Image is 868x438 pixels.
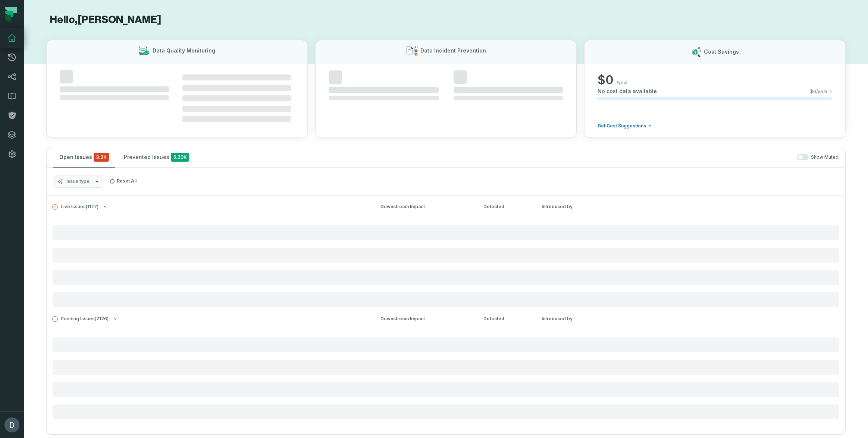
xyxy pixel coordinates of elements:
span: Pending Issues ( 2126 ) [52,316,109,322]
button: Open Issues [53,147,115,167]
button: Live Issues(1177) [52,204,367,210]
h3: Cost Savings [704,48,739,55]
h1: Hello, [PERSON_NAME] [46,13,846,26]
span: critical issues and errors combined [94,153,109,162]
div: Detected [483,203,528,210]
div: Downstream Impact [380,315,470,322]
div: Live Issues(1177) [47,218,845,307]
span: /year [617,80,628,86]
span: Issue type [66,178,90,184]
button: Data Incident Prevention [315,40,577,138]
h3: Data Incident Prevention [420,47,486,54]
span: Live Issues ( 1177 ) [52,204,98,210]
div: Downstream Impact [380,203,470,210]
span: $ 0 /year [810,89,828,95]
div: Pending Issues(2126) [47,330,845,419]
div: Detected [483,315,528,322]
button: Pending Issues(2126) [52,316,367,322]
span: $ 0 [598,73,614,88]
button: Data Quality Monitoring [46,40,308,138]
span: Get Cost Suggestions [598,123,646,129]
div: Introduced by [542,315,609,322]
button: Prevented Issues [118,147,195,167]
span: 3.23K [171,153,189,162]
a: Get Cost Suggestions [598,123,651,129]
div: Show Muted [198,154,839,161]
button: Issue type [54,175,103,188]
img: avatar of Daniel Lahyani [4,418,19,432]
span: No cost data available [598,88,657,95]
div: Introduced by [542,203,609,210]
h3: Data Quality Monitoring [153,47,215,54]
button: Reset All [106,175,140,187]
button: Cost Savings$0/yearNo cost data available$0/yearGet Cost Suggestions [584,40,846,138]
